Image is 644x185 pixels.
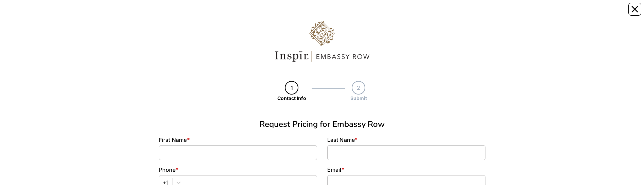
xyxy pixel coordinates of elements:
span: Email [327,166,342,173]
button: Close [628,3,641,16]
div: Contact Info [277,95,306,102]
img: 1ee6dcc3-b60a-45f0-94ff-fb38ee281133.png [271,18,373,65]
div: Submit [350,95,367,102]
span: First Name [159,136,187,143]
div: 2 [352,81,365,95]
span: Phone [159,166,176,173]
div: 1 [285,81,298,95]
span: Last Name [327,136,355,143]
div: Request Pricing for Embassy Row [159,118,485,130]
